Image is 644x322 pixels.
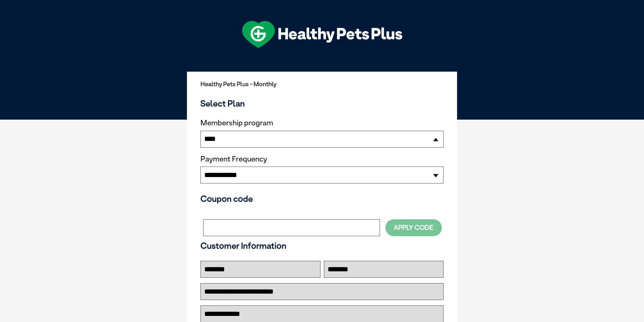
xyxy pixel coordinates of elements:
img: hpp-logo-landscape-green-white.png [242,21,402,48]
h3: Select Plan [200,98,444,108]
h3: Customer Information [200,241,444,251]
label: Payment Frequency [200,155,267,164]
label: Membership program [200,119,444,127]
h2: Healthy Pets Plus - Monthly [200,81,444,88]
h3: Coupon code [200,194,444,204]
button: Apply Code [385,219,442,236]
